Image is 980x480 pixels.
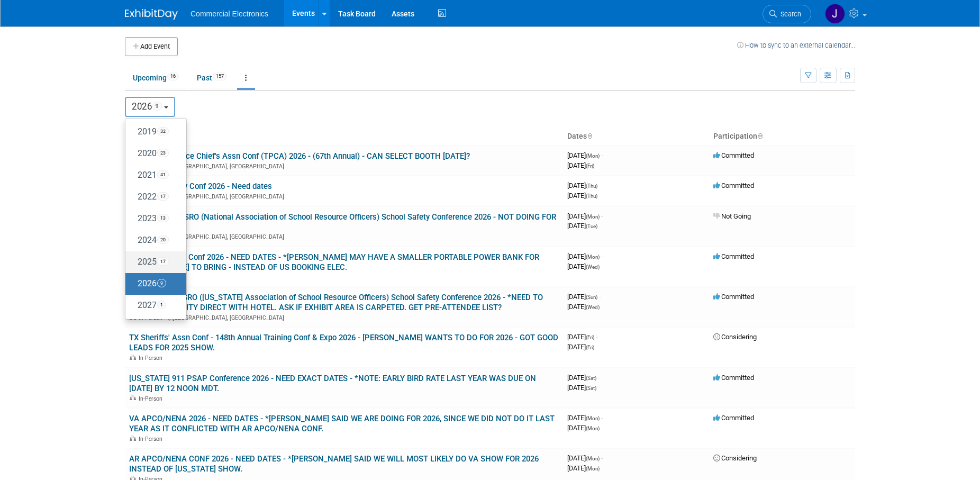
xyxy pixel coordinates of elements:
span: 2026 [132,101,162,112]
div: [GEOGRAPHIC_DATA], [GEOGRAPHIC_DATA] [129,313,559,321]
span: (Wed) [586,304,600,310]
div: [GEOGRAPHIC_DATA], [GEOGRAPHIC_DATA] [129,161,559,170]
span: [DATE] [567,374,600,382]
span: 9 [157,279,166,287]
label: 2025 [131,253,176,271]
span: (Mon) [586,153,600,159]
span: 13 [157,214,169,222]
label: 2027 [131,297,176,314]
span: In-Person [139,436,166,442]
img: Jennifer Roosa [825,4,845,24]
a: [US_STATE] Police Chief's Assn Conf (TPCA) 2026 - (67th Annual) - CAN SELECT BOOTH [DATE]? [129,151,470,161]
span: Search [777,10,801,18]
span: Committed [713,374,754,382]
span: [DATE] [567,454,603,462]
a: Past157 [189,68,235,88]
span: [DATE] [567,464,600,472]
button: Add Event [125,37,178,56]
span: 16 [167,73,179,80]
span: (Mon) [586,425,600,431]
span: 157 [213,73,227,80]
a: Sort by Start Date [587,132,592,140]
span: Committed [713,182,754,189]
span: (Sun) [586,294,597,300]
img: In-Person Event [130,436,136,441]
span: (Wed) [586,264,600,270]
span: (Mon) [586,456,600,461]
a: AR APCO/NENA CONF 2026 - NEED DATES - *[PERSON_NAME] SAID WE WILL MOST LIKELY DO VA SHOW FOR 2026... [129,454,539,474]
span: 9 [152,102,162,111]
span: 23 [157,149,169,157]
span: [DATE] [567,414,603,422]
span: [DATE] [567,212,603,220]
span: - [601,252,603,260]
span: 20 [157,236,169,244]
span: - [601,414,603,422]
span: (Mon) [586,466,600,472]
span: - [601,212,603,220]
a: Upcoming16 [125,68,187,88]
span: [DATE] [567,303,600,311]
a: VA APCO/NENA 2026 - NEED DATES - *[PERSON_NAME] SAID WE ARE DOING FOR 2026, SINCE WE DID NOT DO I... [129,414,555,433]
span: - [601,151,603,159]
a: TX Public Safety Conf 2026 - Need dates [129,182,272,191]
span: [DATE] [567,222,597,230]
div: [GEOGRAPHIC_DATA], [GEOGRAPHIC_DATA] [129,232,559,240]
a: TX Sheriffs' Assn Conf - 148th Annual Training Conf & Expo 2026 - [PERSON_NAME] WANTS TO DO FOR 2... [129,333,558,352]
label: 2022 [131,188,176,206]
label: 2026 [131,275,176,293]
span: Committed [713,414,754,422]
th: Dates [563,128,709,146]
a: Search [763,5,811,23]
a: NCA Leadership Conf 2026 - NEED DATES - *[PERSON_NAME] MAY HAVE A SMALLER PORTABLE POWER BANK FOR... [129,252,539,272]
span: (Tue) [586,223,597,229]
label: 2024 [131,232,176,249]
img: ExhibitDay [125,9,178,20]
a: 36th Annual NASRO (National Association of School Resource Officers) School Safety Conference 202... [129,212,556,232]
span: In-Person [139,314,166,321]
label: 2020 [131,145,176,162]
span: (Fri) [586,345,594,350]
span: (Thu) [586,183,597,189]
img: In-Person Event [130,395,136,401]
span: In-Person [139,355,166,361]
span: Committed [713,252,754,260]
span: - [601,454,603,462]
span: [DATE] [567,182,601,189]
span: [DATE] [567,343,594,351]
th: Event [125,128,563,146]
span: [DATE] [567,424,600,432]
span: [DATE] [567,252,603,260]
a: How to sync to an external calendar... [737,41,855,49]
span: (Sat) [586,375,596,381]
span: (Fri) [586,163,594,169]
label: 2021 [131,167,176,184]
span: [DATE] [567,262,600,270]
span: [DATE] [567,151,603,159]
span: In-Person [139,395,166,402]
span: (Mon) [586,254,600,260]
span: 32 [157,127,169,135]
a: 13th Annual TASRO ([US_STATE] Association of School Resource Officers) School Safety Conference 2... [129,293,543,312]
button: 20269 [125,97,175,117]
span: (Fri) [586,334,594,340]
span: Not Going [713,212,751,220]
span: [DATE] [567,293,601,301]
div: [GEOGRAPHIC_DATA], [GEOGRAPHIC_DATA] [129,192,559,200]
span: (Thu) [586,193,597,199]
span: (Sat) [586,385,596,391]
img: In-Person Event [130,355,136,360]
label: 2023 [131,210,176,228]
span: Considering [713,454,757,462]
span: - [598,374,600,382]
span: - [599,182,601,189]
span: - [599,293,601,301]
span: [DATE] [567,384,596,392]
span: [DATE] [567,161,594,169]
span: - [596,333,597,341]
span: (Mon) [586,214,600,220]
span: [DATE] [567,333,597,341]
a: Sort by Participation Type [757,132,763,140]
a: [US_STATE] 911 PSAP Conference 2026 - NEED EXACT DATES - *NOTE: EARLY BIRD RATE LAST YEAR WAS DUE... [129,374,536,393]
span: Considering [713,333,757,341]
